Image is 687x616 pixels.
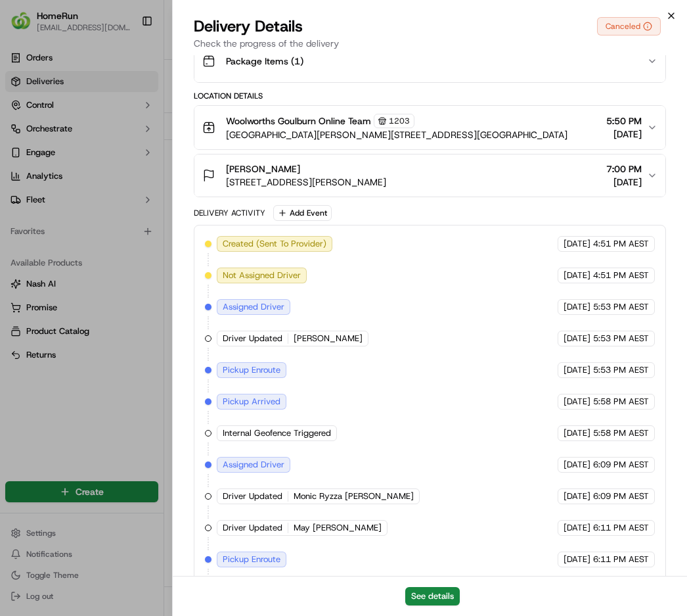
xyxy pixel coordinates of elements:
p: Check the progress of the delivery [194,37,667,50]
div: Location Details [194,91,667,101]
span: 5:50 PM [606,114,642,128]
button: Package Items (1) [194,40,666,82]
span: Assigned Driver [223,459,284,471]
span: [DATE] [606,176,642,189]
div: Delivery Activity [194,208,265,218]
span: [DATE] [564,427,590,439]
span: 6:09 PM AEST [593,490,649,502]
span: Assigned Driver [223,301,284,313]
span: Package Items ( 1 ) [226,55,303,68]
span: 5:58 PM AEST [593,427,649,439]
span: [DATE] [564,459,590,471]
span: 6:09 PM AEST [593,459,649,471]
span: [DATE] [564,490,590,502]
button: Add Event [273,205,332,221]
span: [DATE] [564,301,590,313]
button: Canceled [597,17,661,36]
span: Pickup Enroute [223,364,280,376]
span: 6:11 PM AEST [593,554,649,565]
span: Monic Ryzza [PERSON_NAME] [294,490,414,502]
span: [DATE] [564,522,590,534]
span: 4:51 PM AEST [593,270,649,281]
span: [DATE] [606,128,642,141]
span: [DATE] [564,238,590,250]
span: 7:00 PM [606,162,642,176]
span: [STREET_ADDRESS][PERSON_NAME] [226,176,386,189]
span: Internal Geofence Triggered [223,427,331,439]
span: 6:11 PM AEST [593,522,649,534]
span: [DATE] [564,333,590,344]
span: 4:51 PM AEST [593,238,649,250]
span: [DATE] [564,396,590,408]
button: See details [405,587,460,605]
button: Woolworths Goulburn Online Team1203[GEOGRAPHIC_DATA][PERSON_NAME][STREET_ADDRESS][GEOGRAPHIC_DATA... [194,106,666,149]
span: [PERSON_NAME] [226,162,300,176]
span: 5:53 PM AEST [593,333,649,344]
span: Driver Updated [223,490,282,502]
span: 5:53 PM AEST [593,364,649,376]
span: Pickup Enroute [223,554,280,565]
span: Created (Sent To Provider) [223,238,326,250]
span: Driver Updated [223,333,282,344]
button: [PERSON_NAME][STREET_ADDRESS][PERSON_NAME]7:00 PM[DATE] [194,154,666,197]
span: 5:53 PM AEST [593,301,649,313]
span: [PERSON_NAME] [294,333,363,344]
span: [DATE] [564,270,590,281]
span: 1203 [389,116,410,126]
span: 5:58 PM AEST [593,396,649,408]
span: Pickup Arrived [223,396,280,408]
span: May [PERSON_NAME] [294,522,382,534]
span: Delivery Details [194,16,303,37]
span: [GEOGRAPHIC_DATA][PERSON_NAME][STREET_ADDRESS][GEOGRAPHIC_DATA] [226,128,567,141]
span: Driver Updated [223,522,282,534]
span: Woolworths Goulburn Online Team [226,114,371,128]
span: [DATE] [564,364,590,376]
span: [DATE] [564,554,590,565]
span: Not Assigned Driver [223,270,301,281]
